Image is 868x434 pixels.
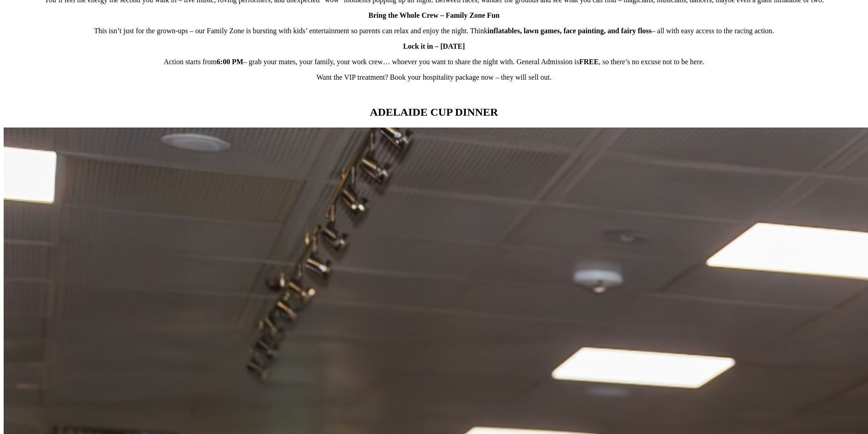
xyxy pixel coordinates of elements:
strong: inflatables, lawn games, face painting, and fairy floss [488,27,652,35]
strong: 6 [217,58,221,66]
strong: Lock it in – [DATE] [403,42,465,50]
p: Want the VIP treatment? Book your hospitality package now – they will sell out. [4,73,864,82]
strong: FREE [579,58,599,66]
strong: Bring the Whole Crew – Family Zone Fun [369,11,500,19]
strong: :00 PM [221,58,243,66]
h2: ADELAIDE CUP DINNER [4,106,864,118]
p: This isn’t just for the grown-ups – our Family Zone is bursting with kids’ entertainment so paren... [4,27,864,35]
p: Action starts from – grab your mates, your family, your work crew… whoever you want to share the ... [4,58,864,66]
